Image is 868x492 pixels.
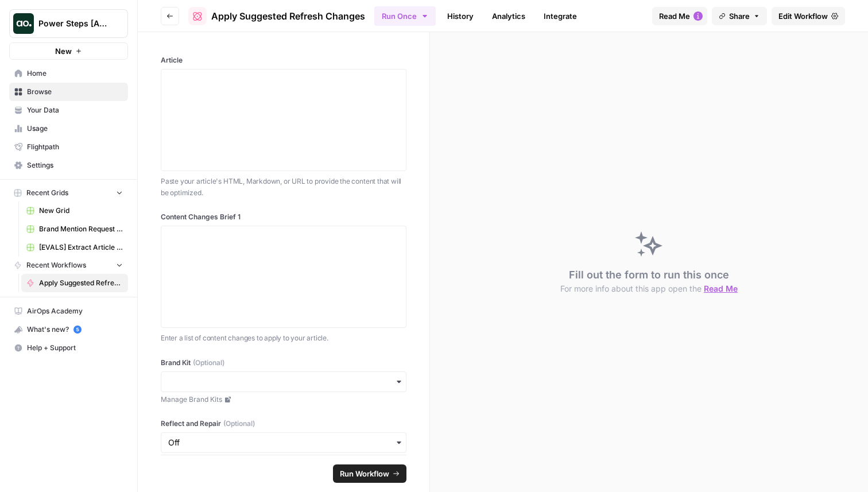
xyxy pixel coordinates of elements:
button: Workspace: Power Steps [Admin] [9,9,128,38]
span: Brand Mention Request Generator Grid [39,224,123,234]
span: New [55,45,72,57]
img: Power Steps [Admin] Logo [13,13,34,34]
span: Browse [27,87,123,97]
p: Enter a list of content changes to apply to your article. [161,332,406,344]
span: Apply Suggested Refresh Changes [39,278,123,288]
button: Read Me [652,7,707,25]
span: Run Workflow [340,468,389,479]
span: AirOps Academy [27,306,123,316]
a: Settings [9,156,128,175]
button: What's new? 5 [9,320,128,339]
span: Flightpath [27,142,123,152]
p: Paste your article's HTML, Markdown, or URL to provide the content that will be optimized. [161,176,406,198]
a: Apply Suggested Refresh Changes [21,274,128,292]
a: Brand Mention Request Generator Grid [21,220,128,238]
a: 5 [73,326,82,334]
span: Power Steps [Admin] [38,18,108,29]
a: Analytics [485,7,532,25]
span: Settings [27,160,123,171]
span: Share [729,10,750,22]
span: Edit Workflow [778,10,828,22]
a: Browse [9,83,128,101]
span: [EVALS] Extract Article from URL Grid [39,242,123,253]
span: Home [27,68,123,79]
a: Manage Brand Kits [161,394,406,405]
span: New Grid [39,206,123,216]
span: Your Data [27,105,123,115]
span: Recent Workflows [26,260,86,270]
span: Read Me [659,10,690,22]
label: Content Changes Brief 1 [161,212,406,222]
button: Recent Grids [9,184,128,202]
a: Edit Workflow [772,7,845,25]
button: For more info about this app open the Read Me [560,283,738,295]
span: Recent Grids [26,188,68,198]
div: Fill out the form to run this once [560,267,738,295]
a: Home [9,64,128,83]
a: [EVALS] Extract Article from URL Grid [21,238,128,257]
a: New Grid [21,202,128,220]
a: AirOps Academy [9,302,128,320]
button: Help + Support [9,339,128,357]
a: Apply Suggested Refresh Changes [188,7,365,25]
input: Off [168,437,399,448]
a: Usage [9,119,128,138]
span: (Optional) [193,358,224,368]
a: History [440,7,480,25]
label: Brand Kit [161,358,406,368]
div: What's new? [10,321,127,338]
button: New [9,42,128,60]
span: Help + Support [27,343,123,353]
a: Integrate [537,7,584,25]
label: Article [161,55,406,65]
button: Run Workflow [333,464,406,483]
button: Share [712,7,767,25]
text: 5 [76,327,79,332]
span: Apply Suggested Refresh Changes [211,9,365,23]
span: Read Me [704,284,738,293]
span: Usage [27,123,123,134]
a: Your Data [9,101,128,119]
label: Reflect and Repair [161,419,406,429]
button: Recent Workflows [9,257,128,274]
span: (Optional) [223,419,255,429]
button: Run Once [374,6,436,26]
a: Flightpath [9,138,128,156]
